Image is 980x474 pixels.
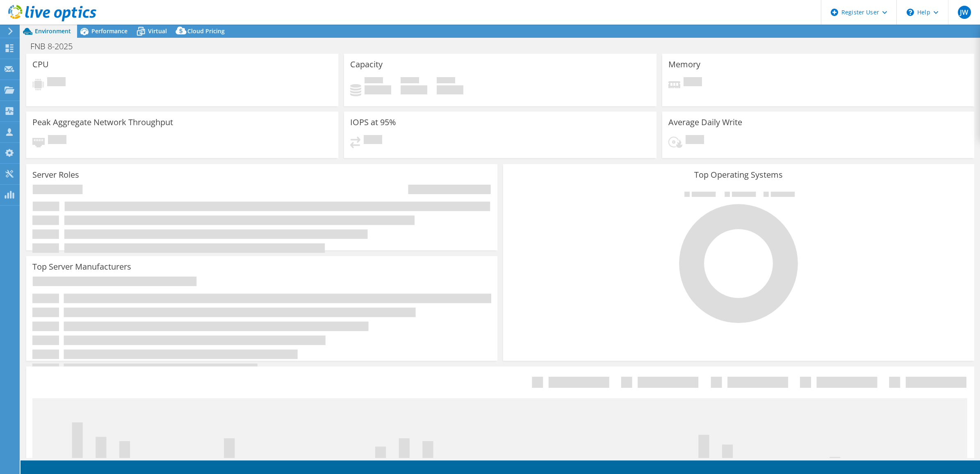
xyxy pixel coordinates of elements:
span: Performance [91,27,128,35]
h4: 0 GiB [365,85,391,94]
span: Pending [364,135,382,146]
h3: Capacity [350,60,383,69]
svg: \n [907,9,914,16]
span: Free [401,77,419,85]
h4: 0 GiB [437,85,463,94]
span: Virtual [148,27,167,35]
span: Pending [47,77,66,88]
h3: Average Daily Write [668,118,742,127]
h4: 0 GiB [401,85,427,94]
span: Cloud Pricing [187,27,225,35]
span: Pending [684,77,702,88]
h3: CPU [32,60,49,69]
span: Pending [48,135,66,146]
span: Used [365,77,383,85]
span: Total [437,77,455,85]
span: JW [958,6,971,19]
h3: Top Operating Systems [509,170,968,179]
h3: Server Roles [32,170,79,179]
span: Environment [35,27,71,35]
h3: Peak Aggregate Network Throughput [32,118,173,127]
h3: IOPS at 95% [350,118,396,127]
h3: Top Server Manufacturers [32,262,131,271]
h3: Memory [668,60,700,69]
h1: FNB 8-2025 [27,42,85,51]
span: Pending [686,135,704,146]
